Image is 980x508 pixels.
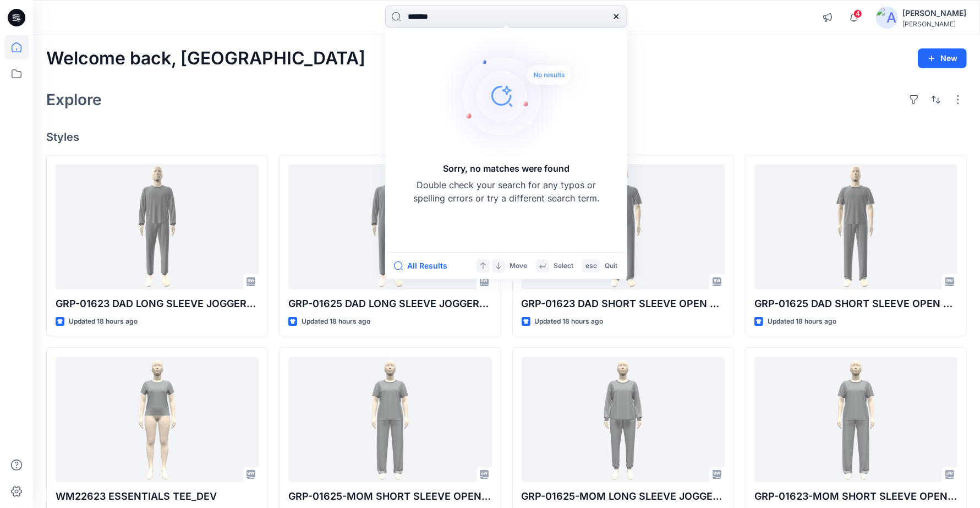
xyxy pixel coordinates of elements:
p: Updated 18 hours ago [69,316,138,327]
a: GRP-01625-MOM LONG SLEEVE JOGGER_DEV [522,357,725,482]
p: WM22623 ESSENTIALS TEE_DEV [56,489,259,504]
div: [PERSON_NAME] [902,7,966,20]
a: GRP-01625 DAD SHORT SLEEVE OPEN LEG_DEVELOPMENT [754,164,957,289]
p: Updated 18 hours ago [768,316,836,327]
p: GRP-01623-MOM SHORT SLEEVE OPEN LEG_DEV [754,489,957,504]
a: GRP-01625-MOM SHORT SLEEVE OPEN LEG_DEV [288,357,491,482]
p: GRP-01625 DAD SHORT SLEEVE OPEN LEG_DEVELOPMENT [754,296,957,312]
p: GRP-01623 DAD LONG SLEEVE JOGGER_DEVEL0PMENT [56,296,259,312]
a: GRP-01623 DAD LONG SLEEVE JOGGER_DEVEL0PMENT [56,164,259,289]
a: WM22623 ESSENTIALS TEE_DEV [56,357,259,482]
a: GRP-01625 DAD LONG SLEEVE JOGGER_DEVEL0PMENT [288,164,491,289]
p: Updated 18 hours ago [535,316,604,327]
p: Move [510,260,527,272]
p: esc [585,260,597,272]
h4: Styles [46,130,967,144]
p: Updated 18 hours ago [302,316,370,327]
div: [PERSON_NAME] [902,20,966,28]
a: GRP-01623-MOM SHORT SLEEVE OPEN LEG_DEV [754,357,957,482]
p: Select [554,260,573,272]
img: Sorry, no matches were found [438,30,592,162]
span: 4 [853,9,862,18]
p: GRP-01625-MOM LONG SLEEVE JOGGER_DEV [522,489,725,504]
img: avatar [876,7,898,29]
button: New [918,48,967,68]
h2: Welcome back, [GEOGRAPHIC_DATA] [46,48,365,69]
p: Double check your search for any typos or spelling errors or try a different search term. [413,178,600,205]
p: GRP-01625-MOM SHORT SLEEVE OPEN LEG_DEV [288,489,491,504]
p: GRP-01623 DAD SHORT SLEEVE OPEN LEG_DEVELOPMENT [522,296,725,312]
p: Quit [605,260,617,272]
h2: Explore [46,91,102,108]
h5: Sorry, no matches were found [443,162,570,175]
p: GRP-01625 DAD LONG SLEEVE JOGGER_DEVEL0PMENT [288,296,491,312]
button: All Results [394,259,455,272]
